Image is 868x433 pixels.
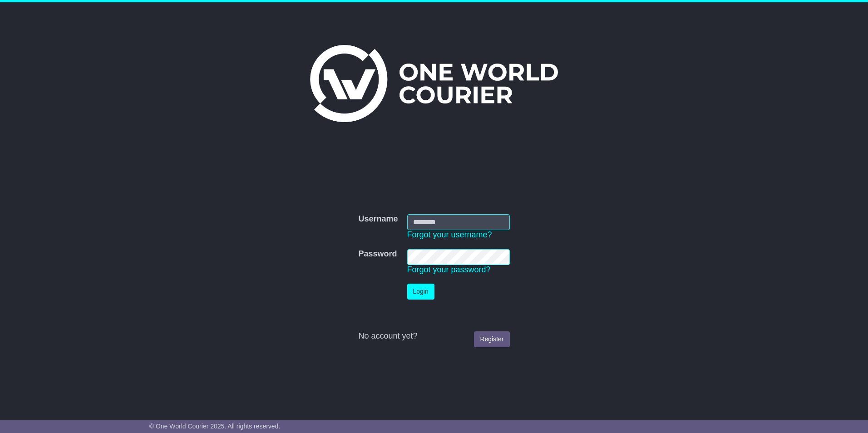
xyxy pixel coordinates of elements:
button: Login [407,284,434,300]
a: Register [474,331,509,347]
a: Forgot your password? [407,265,491,274]
a: Forgot your username? [407,230,492,239]
label: Password [358,249,397,259]
label: Username [358,214,398,224]
span: © One World Courier 2025. All rights reserved. [149,423,281,430]
div: No account yet? [358,331,509,341]
img: One World [310,45,558,122]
